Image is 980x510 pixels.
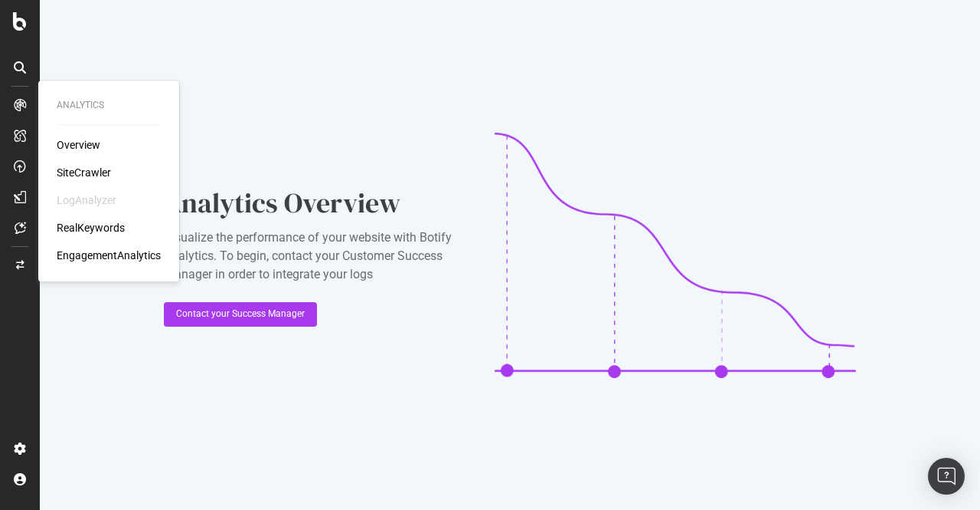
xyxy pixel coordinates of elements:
[495,133,856,378] img: CaL_T18e.png
[928,458,965,495] div: Open Intercom Messenger
[57,220,125,235] a: RealKeywords
[57,99,161,112] div: Analytics
[57,165,111,180] a: SiteCrawler
[164,229,470,284] div: Visualize the performance of your website with Botify Analytics. To begin, contact your Customer ...
[57,192,116,208] div: LogAnalyzer
[164,302,317,327] button: Contact your Success Manager
[164,184,470,222] div: Analytics Overview
[57,248,161,263] a: EngagementAnalytics
[57,137,100,153] a: Overview
[176,308,305,321] div: Contact your Success Manager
